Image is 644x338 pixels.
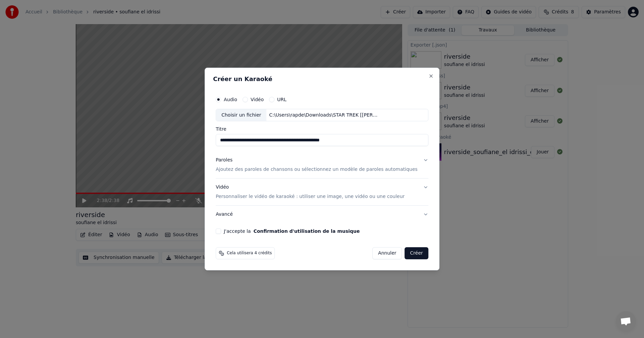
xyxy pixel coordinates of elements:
div: Paroles [216,157,232,164]
button: VidéoPersonnaliser le vidéo de karaoké : utiliser une image, une vidéo ou une couleur [216,179,428,206]
div: C:\Users\rapde\Downloads\STAR TREK [[PERSON_NAME] x Future]_2-Cm-112bpm-441hz.mp3 [267,112,381,119]
label: Audio [224,97,237,102]
label: Vidéo [251,97,264,102]
h2: Créer un Karaoké [213,76,431,82]
button: Avancé [216,206,428,223]
div: Choisir un fichier [216,109,266,121]
div: Vidéo [216,184,405,200]
button: Créer [405,247,428,259]
p: Personnaliser le vidéo de karaoké : utiliser une image, une vidéo ou une couleur [216,193,405,200]
label: URL [277,97,286,102]
label: Titre [216,127,428,132]
span: Cela utilisera 4 crédits [227,251,272,256]
button: J'accepte la [254,229,360,233]
button: Annuler [372,247,402,259]
p: Ajoutez des paroles de chansons ou sélectionnez un modèle de paroles automatiques [216,166,418,173]
label: J'accepte la [224,229,360,233]
button: ParolesAjoutez des paroles de chansons ou sélectionnez un modèle de paroles automatiques [216,152,428,179]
